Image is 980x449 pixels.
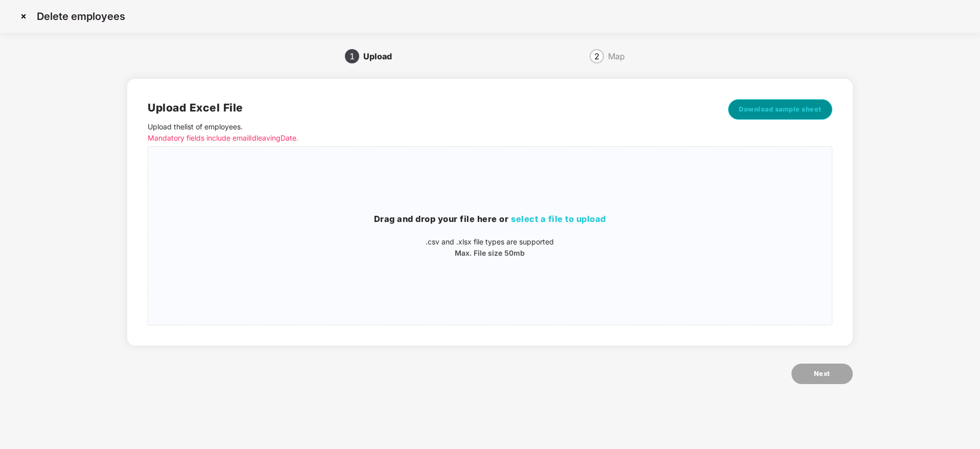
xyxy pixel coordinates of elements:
[594,52,599,60] span: 2
[148,132,689,144] p: Mandatory fields include emailId leavingDate.
[148,248,831,259] p: Max. File size 50mb
[728,99,832,120] button: Download sample sheet
[608,48,625,64] div: Map
[15,8,32,25] img: svg+xml;base64,PHN2ZyBpZD0iQ3Jvc3MtMzJ4MzIiIHhtbG5zPSJodHRwOi8vd3d3LnczLm9yZy8yMDAwL3N2ZyIgd2lkdG...
[37,10,125,23] p: Delete employees
[739,104,822,115] span: Download sample sheet
[148,121,689,144] p: Upload the list of employees .
[148,147,831,325] span: Drag and drop your file here orselect a file to upload.csv and .xlsx file types are supportedMax....
[511,214,606,224] span: select a file to upload
[148,213,831,226] h3: Drag and drop your file here or
[148,236,831,248] p: .csv and .xlsx file types are supported
[349,52,355,60] span: 1
[148,99,689,116] h2: Upload Excel File
[363,48,400,64] div: Upload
